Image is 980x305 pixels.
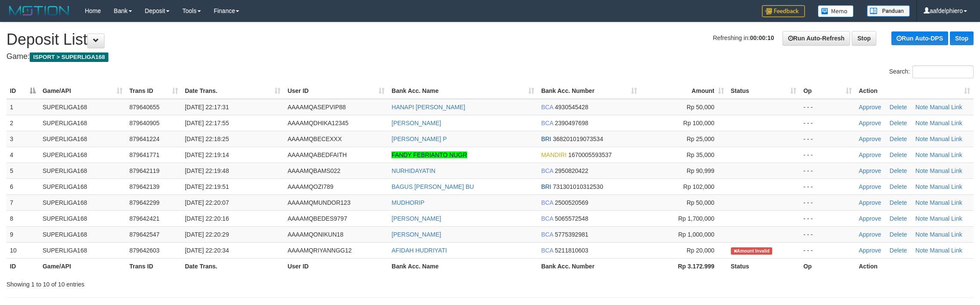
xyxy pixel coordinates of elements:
a: Manual Link [930,215,962,222]
span: [DATE] 22:18:25 [185,136,229,142]
span: BCA [541,167,553,174]
span: ISPORT > SUPERLIGA168 [30,52,108,62]
a: Run Auto-DPS [891,31,948,45]
th: Op [800,258,855,274]
a: BAGUS [PERSON_NAME] BU [391,183,474,190]
th: Op: activate to sort column ascending [800,83,855,99]
span: [DATE] 22:17:31 [185,104,229,111]
th: User ID: activate to sort column ascending [284,83,388,99]
a: Approve [859,136,881,142]
th: Trans ID: activate to sort column ascending [126,83,182,99]
a: Approve [859,183,881,190]
span: Rp 1,700,000 [678,215,714,222]
td: - - - [800,179,855,194]
a: NURHIDAYATIN [391,167,435,174]
a: Delete [890,136,907,142]
span: Rp 20,000 [687,247,715,254]
span: Rp 100,000 [683,120,714,126]
span: [DATE] 22:20:16 [185,215,229,222]
a: Stop [852,31,876,46]
input: Search: [912,65,974,78]
span: BCA [541,231,553,238]
span: 879642299 [129,199,160,206]
span: Rp 50,000 [687,104,715,111]
span: [DATE] 22:20:07 [185,199,229,206]
a: Approve [859,199,881,206]
span: Copy 2500520569 to clipboard [555,199,589,206]
th: Bank Acc. Name [388,258,538,274]
span: 879641224 [129,136,160,142]
th: Game/API [39,258,126,274]
a: Approve [859,151,881,158]
a: Manual Link [930,120,962,126]
td: SUPERLIGA168 [39,226,126,242]
span: Copy 2950820422 to clipboard [555,167,589,174]
a: Approve [859,247,881,254]
th: Game/API: activate to sort column ascending [39,83,126,99]
span: Copy 2390497698 to clipboard [555,120,589,126]
td: 2 [6,115,39,131]
img: Feedback.jpg [762,5,805,17]
td: 9 [6,226,39,242]
a: Manual Link [930,104,962,111]
td: - - - [800,163,855,179]
th: Bank Acc. Number [538,258,641,274]
span: Copy 5211810603 to clipboard [555,247,589,254]
h1: Deposit List [6,31,974,48]
span: Copy 5775392981 to clipboard [555,231,589,238]
span: 879642119 [129,167,160,174]
th: ID: activate to sort column descending [6,83,39,99]
th: Status [727,258,800,274]
span: Copy 731301010312530 to clipboard [553,183,603,190]
a: Note [915,231,928,238]
span: AAAAMQBAMS022 [287,167,340,174]
td: 4 [6,147,39,163]
span: Rp 1,000,000 [678,231,714,238]
span: [DATE] 22:19:51 [185,183,229,190]
span: [DATE] 22:17:55 [185,120,229,126]
span: Rp 102,000 [683,183,714,190]
span: Copy 5065572548 to clipboard [555,215,589,222]
span: 879642139 [129,183,160,190]
a: Manual Link [930,247,962,254]
a: Manual Link [930,167,962,174]
a: Delete [890,183,907,190]
a: Note [915,247,928,254]
a: Note [915,136,928,142]
span: MANDIRI [541,151,567,158]
span: Rp 35,000 [687,151,715,158]
td: 7 [6,194,39,210]
td: - - - [800,99,855,115]
td: - - - [800,194,855,210]
td: SUPERLIGA168 [39,163,126,179]
a: Delete [890,167,907,174]
span: AAAAMQDHIKA12345 [287,120,348,126]
th: User ID [284,258,388,274]
td: 6 [6,179,39,194]
a: Approve [859,215,881,222]
a: Delete [890,151,907,158]
td: - - - [800,242,855,258]
a: Note [915,183,928,190]
td: SUPERLIGA168 [39,147,126,163]
th: Rp 3.172.999 [641,258,727,274]
span: 879640905 [129,120,160,126]
span: AAAAMQMUNDOR123 [287,199,350,206]
img: panduan.png [867,5,910,17]
div: Showing 1 to 10 of 10 entries [6,277,402,289]
span: [DATE] 22:19:14 [185,151,229,158]
span: AAAAMQONIKUN18 [287,231,343,238]
img: MOTION_logo.png [6,4,72,17]
th: ID [6,258,39,274]
td: SUPERLIGA168 [39,99,126,115]
span: Rp 25,000 [687,136,715,142]
a: Manual Link [930,231,962,238]
span: Refreshing in: [713,34,774,41]
span: 879642547 [129,231,160,238]
a: Manual Link [930,136,962,142]
span: AAAAMQBECEXXX [287,136,342,142]
span: AAAAMQASEPVIP88 [287,104,345,111]
span: Rp 50,000 [687,199,715,206]
span: 879642421 [129,215,160,222]
span: AAAAMQABEDFAITH [287,151,347,158]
